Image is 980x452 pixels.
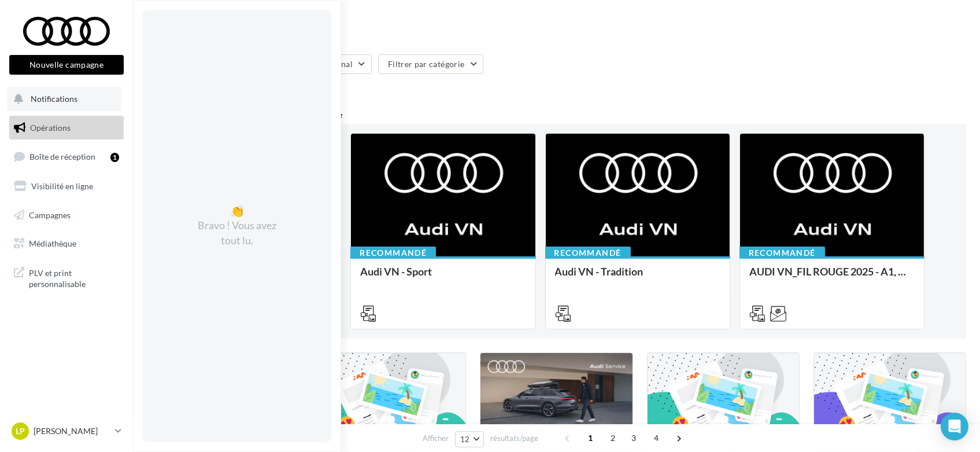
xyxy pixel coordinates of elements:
span: PLV et print personnalisable [29,265,119,290]
a: PLV et print personnalisable [7,260,126,295]
span: 12 [460,435,470,444]
span: Afficher [423,433,449,444]
button: Nouvelle campagne [9,55,124,75]
a: Boîte de réception1 [7,144,126,169]
span: LP [16,425,25,437]
span: Visibilité en ligne [31,181,93,191]
a: Médiathèque [7,231,126,256]
span: 2 [604,429,622,447]
span: Boîte de réception [29,152,95,161]
a: Campagnes [7,203,126,227]
span: Campagnes [29,210,71,219]
span: 3 [624,429,643,447]
a: Opérations [7,116,126,140]
div: 4 opérations recommandées par votre enseigne [147,110,966,119]
span: Médiathèque [29,238,76,248]
div: AUDI VN_FIL ROUGE 2025 - A1, Q2, Q3, Q5 et Q4 e-tron [749,266,915,289]
span: Notifications [31,94,77,104]
button: Notifications [7,87,121,111]
div: 1 [110,153,119,162]
span: Opérations [30,123,71,133]
div: Recommandé [545,247,631,259]
span: résultats/page [490,433,538,444]
div: Audi VN - Sport [360,266,526,289]
div: Opérations marketing [147,19,966,36]
p: [PERSON_NAME] [34,425,110,437]
a: Visibilité en ligne [7,174,126,199]
div: Open Intercom Messenger [941,413,968,440]
div: Recommandé [350,247,436,259]
span: 1 [581,429,600,447]
a: LP [PERSON_NAME] [9,420,124,442]
button: 12 [455,431,485,447]
span: 4 [647,429,665,447]
div: Recommandé [739,247,825,259]
div: Audi VN - Tradition [555,266,720,289]
button: Filtrer par catégorie [378,54,483,74]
